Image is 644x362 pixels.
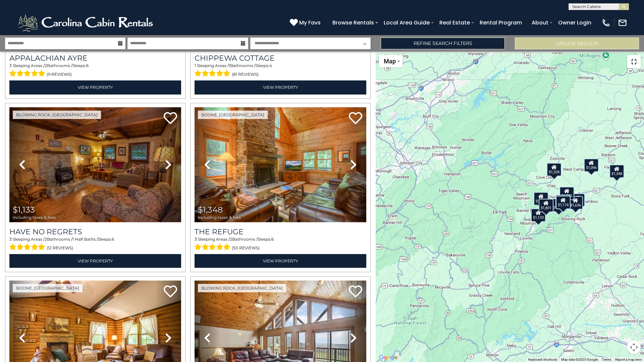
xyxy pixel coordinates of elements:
img: White-1-2.png [17,13,156,33]
div: $1,348 [609,165,624,178]
div: $1,133 [531,208,546,222]
div: $1,096 [584,159,599,172]
span: 2 [230,237,232,242]
span: 3 [9,237,12,242]
span: (81 reviews) [232,70,259,79]
span: My Favs [299,18,321,27]
a: Chippewa Cottage [195,54,366,63]
span: 2 [45,237,47,242]
span: (50 reviews) [232,244,260,252]
img: phone-regular-white.png [601,18,611,27]
a: View Property [195,80,366,94]
img: thumbnail_163260660.jpeg [195,107,366,222]
button: Keyboard shortcuts [528,357,557,362]
button: Update Results [515,38,639,49]
div: Sleeping Areas / Bathrooms / Sleeps: [9,236,181,252]
span: $1,348 [198,205,223,215]
a: Local Area Guide [380,17,433,28]
a: Add to favorites [349,285,362,299]
span: $1,133 [13,205,35,215]
div: $1,133 [570,193,585,207]
span: including taxes & fees [13,215,56,220]
span: 4 [269,63,272,68]
span: (9 reviews) [47,70,72,79]
span: 1 Half Baths / [72,237,98,242]
div: $1,636 [568,196,583,209]
button: Map camera controls [627,341,641,354]
a: My Favs [290,18,322,27]
span: including taxes & fees [198,215,241,220]
div: $1,801 [539,199,553,212]
button: Toggle fullscreen view [627,55,641,68]
a: Owner Login [555,17,595,28]
a: Real Estate [436,17,473,28]
div: Sleeping Areas / Bathrooms / Sleeps: [195,63,366,79]
span: 6 [86,63,89,68]
a: Blowing Rock, [GEOGRAPHIC_DATA] [13,111,101,119]
span: Map [384,58,396,65]
a: Add to favorites [349,111,362,126]
span: Map data ©2025 Google [561,358,598,361]
span: 3 [195,237,197,242]
a: The Refuge [195,227,366,236]
span: 2 [45,63,47,68]
img: thumbnail_163269694.jpeg [9,107,181,222]
span: 6 [112,237,114,242]
a: View Property [195,254,366,268]
a: Terms (opens in new tab) [602,358,611,361]
a: About [528,17,552,28]
a: Rental Program [476,17,525,28]
a: Open this area in Google Maps (opens a new window) [377,353,399,362]
a: Add to favorites [164,111,177,126]
div: Sleeping Areas / Bathrooms / Sleeps: [9,63,181,79]
a: View Property [9,80,181,94]
a: Have No Regrets [9,227,181,236]
img: mail-regular-white.png [618,18,627,27]
a: Boone, [GEOGRAPHIC_DATA] [198,111,268,119]
span: (12 reviews) [47,244,73,252]
img: Google [377,353,399,362]
a: Refine Search Filters [381,38,505,49]
div: $1,174 [556,196,571,209]
a: Browse Rentals [329,17,377,28]
div: $1,412 [534,192,548,205]
a: Boone, [GEOGRAPHIC_DATA] [13,284,83,292]
a: Report a map error [615,358,642,361]
a: Blowing Rock, [GEOGRAPHIC_DATA] [198,284,286,292]
span: 1 [195,63,196,68]
span: 6 [271,237,274,242]
div: $1,700 [559,187,574,200]
div: $1,281 [555,195,570,208]
div: $1,328 [547,163,561,176]
span: 3 [9,63,12,68]
a: View Property [9,254,181,268]
span: 1 [229,63,230,68]
div: Sleeping Areas / Bathrooms / Sleeps: [195,236,366,252]
a: Add to favorites [164,285,177,299]
button: Change map style [379,55,402,67]
a: Appalachian Ayre [9,54,181,63]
